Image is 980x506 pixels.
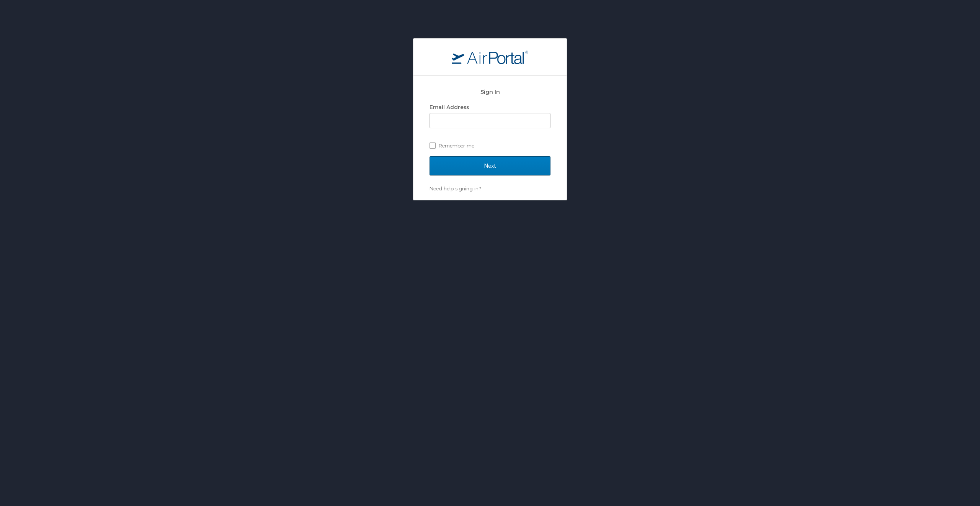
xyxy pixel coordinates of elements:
label: Remember me [430,140,550,151]
h2: Sign In [430,87,550,96]
a: Need help signing in? [430,185,481,192]
label: Email Address [430,104,469,110]
input: Next [430,156,550,175]
img: logo [452,50,528,64]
